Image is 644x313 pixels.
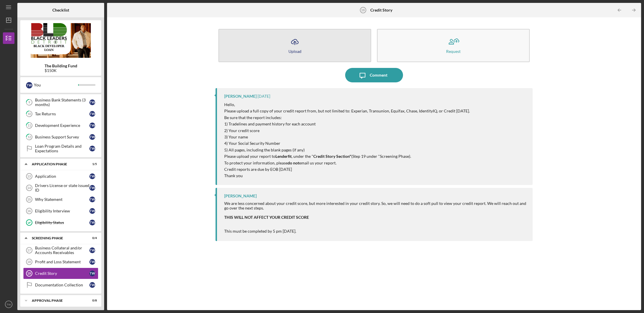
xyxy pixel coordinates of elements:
[27,112,31,116] tspan: 10
[313,154,351,159] strong: Credit Story Section"
[3,299,14,310] button: TW
[27,209,31,213] tspan: 16
[224,108,470,114] p: Please upload a full copy of your credit report from, but not limited to: Experian, Transunion, E...
[35,183,89,192] div: Drivers License or state issued ID
[224,147,470,153] p: 5) All pages, including the blank pages (if any)
[224,140,470,147] p: 4) Your Social Security Number
[257,94,270,99] time: 2025-08-22 20:54
[35,123,89,128] div: Development Experience
[52,8,69,12] b: Checklist
[89,111,95,117] div: T W
[23,268,98,279] a: 19Credit StoryTW
[7,303,11,306] text: TW
[89,282,95,288] div: T W
[35,220,89,225] div: Eligibility Status
[35,283,89,287] div: Documentation Collection
[89,99,95,105] div: T W
[27,135,31,139] tspan: 12
[89,185,95,191] div: T W
[45,68,77,73] div: $150K
[23,182,98,194] a: 14Drivers License or state issued IDTW
[27,198,31,201] tspan: 15
[224,173,470,179] p: Thank you
[89,271,95,276] div: T W
[34,80,78,90] div: You
[87,162,97,166] div: 1 / 5
[35,144,89,153] div: Loan Program Details and Expectations
[35,174,89,179] div: Application
[32,299,82,302] div: Approval Phase
[23,97,98,108] a: 9Business Bank Statements (3 months)TW
[224,101,470,108] p: Hello,
[45,64,77,68] b: The Building Fund
[224,229,527,234] div: This must be completed by 5 pm [DATE].
[23,205,98,217] a: 16Eligibility InterviewTW
[87,299,97,302] div: 0 / 8
[361,8,365,12] tspan: 19
[32,162,82,166] div: Application Phase
[35,246,89,255] div: Business Collateral and/or Accounts Receivables
[89,208,95,214] div: T W
[23,120,98,131] a: 11Development ExperienceTW
[89,220,95,225] div: T W
[275,154,292,159] strong: Lenderfit
[23,256,98,268] a: 18Profit and Loss StatementTW
[35,98,89,107] div: Business Bank Statements (3 months)
[23,194,98,205] a: 15Why StatementTW
[446,49,461,53] div: Request
[35,197,89,202] div: Why Statement
[27,260,31,264] tspan: 18
[35,271,89,276] div: Credit Story
[224,134,470,140] p: 3) Your name
[23,143,98,154] a: Loan Program Details and ExpectationsTW
[345,68,403,82] button: Comment
[377,29,530,62] button: Request
[224,153,470,160] p: Please upload your report to , under the " (Step 19 under "Screening Phase).
[288,160,299,165] strong: do not
[89,173,95,179] div: T W
[224,194,257,198] div: [PERSON_NAME]
[224,215,309,220] strong: THIS WILL NOT AFFECT YOUR CREDIT SCORE
[26,82,32,88] div: T W
[23,171,98,182] a: 13ApplicationTW
[224,201,527,210] div: We are less concerned about your credit score, but more interested in your credit story. So, we w...
[27,175,31,178] tspan: 13
[89,247,95,253] div: T W
[23,131,98,143] a: 12Business Support SurveyTW
[224,121,470,127] p: 1) Tradelines and payment history for each account
[224,114,470,121] p: Be sure that the report includes:
[89,123,95,128] div: T W
[224,166,470,173] p: Credit reports are due by EOB [DATE]
[89,146,95,151] div: T W
[27,272,31,275] tspan: 19
[27,249,31,252] tspan: 17
[35,135,89,139] div: Business Support Survey
[32,236,82,240] div: Screening Phase
[89,197,95,202] div: T W
[224,160,470,166] p: To protect your information, please email us your report.
[23,108,98,120] a: 10Tax ReturnsTW
[20,23,101,58] img: Product logo
[23,279,98,291] a: Documentation CollectionTW
[87,236,97,240] div: 0 / 4
[370,68,387,82] div: Comment
[89,134,95,140] div: T W
[23,217,98,228] a: Eligibility StatusTW
[224,127,470,134] p: 2) Your credit score
[35,209,89,213] div: Eligibility Interview
[218,29,371,62] button: Upload
[27,186,31,190] tspan: 14
[89,259,95,265] div: T W
[23,245,98,256] a: 17Business Collateral and/or Accounts ReceivablesTW
[370,8,392,12] b: Credit Story
[35,112,89,116] div: Tax Returns
[27,124,31,127] tspan: 11
[288,49,301,53] div: Upload
[224,94,257,99] div: [PERSON_NAME]
[28,101,30,104] tspan: 9
[35,260,89,264] div: Profit and Loss Statement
